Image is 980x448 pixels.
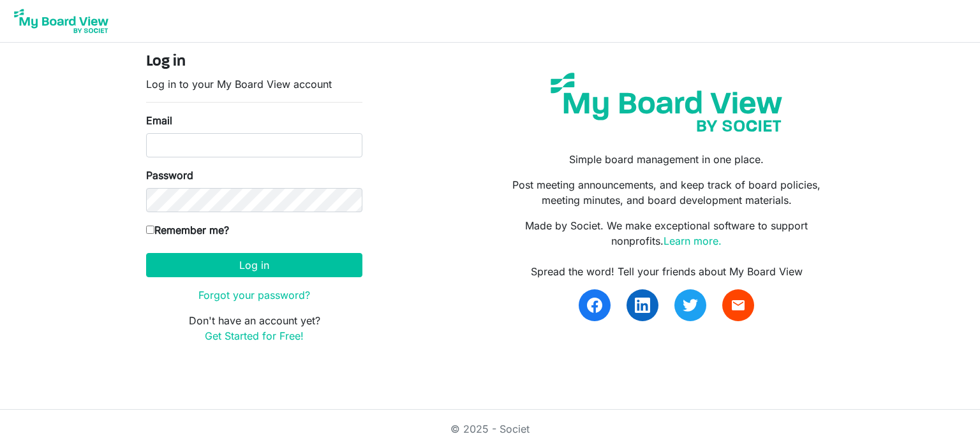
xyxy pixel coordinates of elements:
h4: Log in [146,53,362,71]
a: Forgot your password? [198,289,310,301]
a: Learn more. [664,235,722,247]
a: Get Started for Free! [205,329,304,342]
label: Password [146,168,193,183]
img: linkedin.svg [635,298,650,313]
span: email [731,298,746,313]
label: Remember me? [146,222,229,238]
a: © 2025 - Societ [450,423,530,435]
div: Spread the word! Tell your friends about My Board View [500,264,834,279]
img: facebook.svg [587,298,602,313]
img: my-board-view-societ.svg [541,63,792,141]
a: email [722,289,754,321]
button: Log in [146,253,362,277]
p: Don't have an account yet? [146,313,362,343]
p: Simple board management in one place. [500,152,834,167]
label: Email [146,113,172,128]
p: Log in to your My Board View account [146,76,362,92]
input: Remember me? [146,226,154,234]
img: twitter.svg [683,298,698,313]
p: Made by Societ. We make exceptional software to support nonprofits. [500,218,834,249]
img: My Board View Logo [10,5,112,37]
p: Post meeting announcements, and keep track of board policies, meeting minutes, and board developm... [500,177,834,208]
